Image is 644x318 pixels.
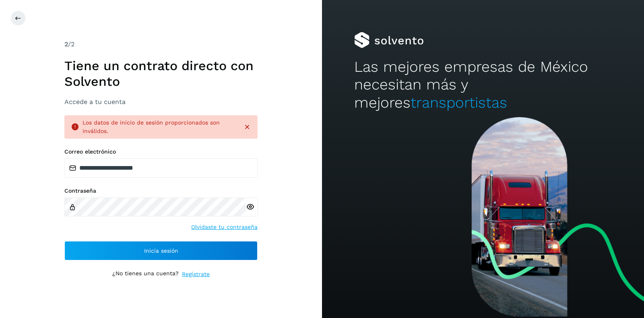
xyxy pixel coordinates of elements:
a: Olvidaste tu contraseña [191,223,258,231]
label: Correo electrónico [64,148,258,155]
a: Regístrate [182,270,210,279]
button: Inicia sesión [64,241,258,260]
p: ¿No tienes una cuenta? [112,270,179,279]
h3: Accede a tu cuenta [64,98,258,106]
span: Inicia sesión [144,248,178,254]
div: /2 [64,39,258,49]
div: Los datos de inicio de sesión proporcionados son inválidos. [83,118,237,135]
span: transportistas [411,94,507,111]
label: Contraseña [64,187,258,194]
span: 2 [64,40,68,48]
h1: Tiene un contrato directo con Solvento [64,58,258,89]
h2: Las mejores empresas de México necesitan más y mejores [354,58,612,112]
